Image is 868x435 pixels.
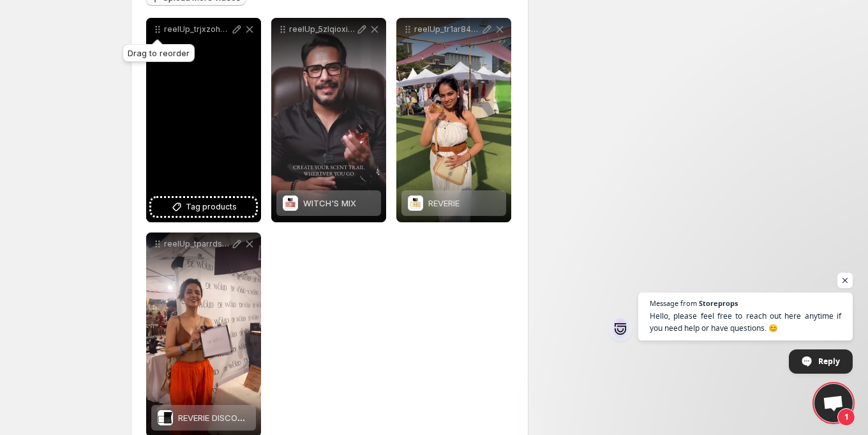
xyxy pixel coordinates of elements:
[289,24,355,34] p: reelUp_5zlqioxivpj1755251507371_medium
[650,300,697,307] span: Message from
[699,300,738,307] span: Storeprops
[283,195,298,211] img: WITCH'S MIX
[186,201,237,213] span: Tag products
[837,408,855,426] span: 1
[414,24,481,34] p: reelUp_tr1ar845kk1753523758451_original
[818,350,840,372] span: Reply
[158,410,173,425] img: REVERIE DISCOVERY SET
[151,198,256,216] button: Tag products
[164,239,230,249] p: reelUp_tparrdsjzpj1753523758451_original
[650,310,841,334] span: Hello, please feel free to reach out here anytime if you need help or have questions. 😊
[408,195,423,211] img: REVERIE
[178,413,276,423] span: REVERIE DISCOVERY SET
[396,18,511,222] div: reelUp_tr1ar845kk1753523758451_originalREVERIEREVERIE
[271,18,386,222] div: reelUp_5zlqioxivpj1755251507371_mediumWITCH'S MIXWITCH'S MIX
[164,24,230,34] p: reelUp_trjxzohd0ae1753523391720_original
[814,384,853,422] a: Open chat
[303,198,356,208] span: WITCH'S MIX
[428,198,460,208] span: REVERIE
[146,18,261,222] div: reelUp_trjxzohd0ae1753523391720_originalTag products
